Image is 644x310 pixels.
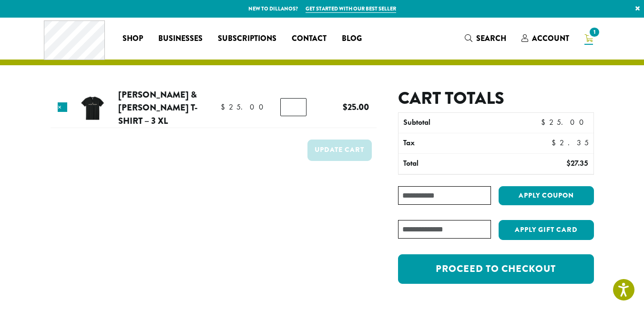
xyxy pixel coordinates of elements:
span: Account [532,33,569,44]
span: Subscriptions [218,33,276,45]
span: $ [541,117,549,127]
h2: Cart totals [398,88,593,109]
bdi: 25.00 [221,102,268,112]
th: Total [399,154,515,174]
bdi: 25.00 [343,100,369,113]
th: Subtotal [399,113,515,133]
span: $ [566,158,571,168]
button: Apply Gift Card [499,220,594,240]
button: Apply coupon [499,186,594,206]
span: $ [552,138,560,148]
span: $ [221,102,229,112]
button: Update cart [307,140,372,161]
span: Contact [292,33,327,45]
a: Get started with our best seller [306,5,396,13]
bdi: 2.35 [552,138,589,148]
a: Remove this item [58,102,67,112]
input: Product quantity [280,98,307,116]
a: Shop [115,31,151,46]
a: Proceed to checkout [398,254,593,284]
span: 1 [588,26,601,39]
bdi: 27.35 [566,158,588,168]
span: $ [343,100,348,113]
a: [PERSON_NAME] & [PERSON_NAME] T-Shirt – 3 XL [118,88,198,127]
img: Batdorf & Bronson T-Shirt - 3 XL [77,92,108,123]
span: Blog [342,33,362,45]
a: Search [457,30,514,46]
span: Businesses [158,33,203,45]
span: Shop [123,33,143,45]
th: Tax [399,133,536,153]
span: Search [476,33,506,44]
bdi: 25.00 [541,117,588,127]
